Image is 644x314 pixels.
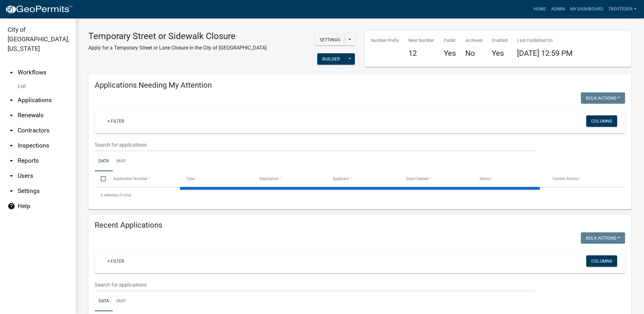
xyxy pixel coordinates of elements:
[568,3,606,15] a: My Dashboard
[113,151,130,172] a: Map
[8,96,15,104] i: arrow_drop_down
[95,81,625,90] h4: Applications Needing My Attention
[95,138,535,151] input: Search for applications
[95,151,113,172] a: Data
[586,255,617,267] button: Columns
[465,37,482,44] p: Archived
[8,112,15,119] i: arrow_drop_down
[444,49,456,58] h4: Yes
[95,278,535,291] input: Search for applications
[315,34,345,45] button: Settings
[259,177,279,181] span: Description
[465,49,482,58] h4: No
[180,171,253,186] datatable-header-cell: Type
[517,49,573,58] span: [DATE] 12:59 PM
[95,187,625,203] div: 0 total
[406,177,428,181] span: Date Created
[581,92,625,104] button: Bulk Actions
[107,171,180,186] datatable-header-cell: Application Number
[8,187,15,195] i: arrow_drop_down
[88,31,268,42] h3: Temporary Street or Sidewalk Closure
[400,171,473,186] datatable-header-cell: Date Created
[101,193,120,197] span: 0 selected /
[8,172,15,180] i: arrow_drop_down
[8,202,15,210] i: help
[517,37,573,44] p: Last Published On
[113,177,147,181] span: Application Number
[113,291,130,311] a: Map
[606,3,639,15] a: tbosteder
[253,171,327,186] datatable-header-cell: Description
[408,49,434,58] h4: 12
[327,171,400,186] datatable-header-cell: Applicant
[95,291,113,311] a: Data
[480,177,491,181] span: Status
[333,177,349,181] span: Applicant
[408,37,434,44] p: Next Number
[371,37,399,44] p: Number Prefix
[586,115,617,127] button: Columns
[531,3,549,15] a: Home
[8,157,15,165] i: arrow_drop_down
[8,142,15,149] i: arrow_drop_down
[102,255,129,267] a: + Filter
[581,232,625,244] button: Bulk Actions
[8,127,15,134] i: arrow_drop_down
[474,171,547,186] datatable-header-cell: Status
[549,3,568,15] a: Admin
[88,44,268,52] p: Apply for a Temporary Street or Lane Closure in the City of [GEOGRAPHIC_DATA].
[553,177,579,181] span: Current Activity
[492,37,508,44] p: Enabled
[102,115,129,127] a: + Filter
[317,53,345,65] button: Builder
[8,69,15,76] i: arrow_drop_up
[547,171,620,186] datatable-header-cell: Current Activity
[95,221,625,230] h4: Recent Applications
[492,49,508,58] h4: Yes
[186,177,194,181] span: Type
[444,37,456,44] p: Public
[95,171,107,186] datatable-header-cell: Select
